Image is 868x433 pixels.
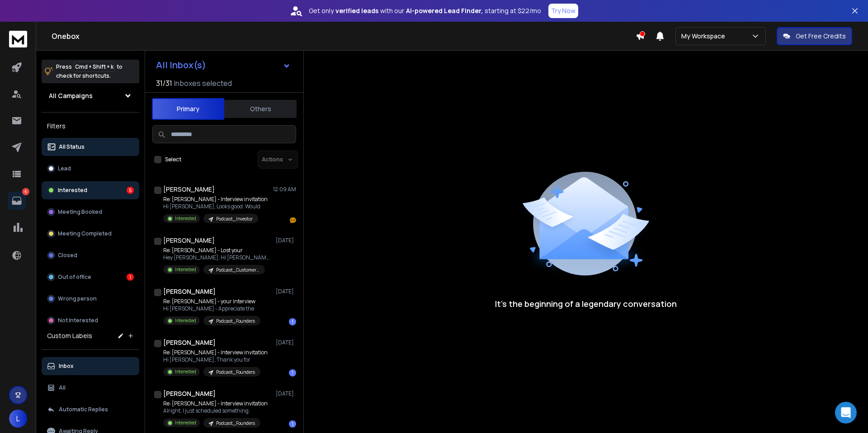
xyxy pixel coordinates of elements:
p: [DATE] [276,288,296,295]
button: Meeting Completed [42,225,139,243]
p: 12:09 AM [273,186,296,193]
button: Others [224,99,297,119]
p: Hey [PERSON_NAME], Hi [PERSON_NAME], I [163,254,272,261]
p: Automatic Replies [59,406,108,413]
h1: [PERSON_NAME] [163,338,216,347]
p: Re: [PERSON_NAME] - your interview [163,298,260,305]
p: Interested [175,419,196,426]
p: My Workspace [681,32,729,41]
button: Closed [42,246,139,264]
div: 1 [289,420,296,428]
p: [DATE] [276,339,296,346]
p: Closed [58,252,77,259]
p: Out of office [58,273,91,281]
div: 1 [127,273,134,281]
p: All Status [59,143,85,151]
p: Alright, I just scheduled something. [163,407,268,414]
button: Get Free Credits [777,27,852,45]
label: Select [165,156,181,163]
p: Get Free Credits [796,32,846,41]
button: L [9,409,27,428]
button: Not Interested [42,311,139,329]
img: logo [9,31,27,47]
h1: All Campaigns [49,91,93,100]
button: Meeting Booked [42,203,139,221]
h1: [PERSON_NAME] [163,389,216,398]
div: Open Intercom Messenger [835,402,857,424]
button: Primary [152,98,224,120]
p: Re: [PERSON_NAME] - Interview invitation [163,400,268,407]
button: All Campaigns [42,87,139,105]
p: [DATE] [276,390,296,397]
p: Re: [PERSON_NAME] - Lost your [163,247,272,254]
p: Hi [PERSON_NAME] - Appreciate the [163,305,260,312]
p: Meeting Completed [58,230,112,237]
h3: Inboxes selected [174,78,232,89]
p: 6 [22,188,29,195]
div: 1 [289,318,296,325]
p: Interested [175,266,196,273]
p: Re: [PERSON_NAME] - Interview invitation [163,349,268,356]
h3: Custom Labels [47,331,92,340]
h1: All Inbox(s) [156,61,206,70]
button: Try Now [548,4,578,18]
p: Interested [175,368,196,375]
span: 31 / 31 [156,78,172,89]
p: All [59,384,66,391]
p: Interested [175,215,196,222]
p: [DATE] [276,237,296,244]
p: Get only with our starting at $22/mo [309,6,541,15]
p: Hi [PERSON_NAME], Looks good. Would [163,203,268,210]
button: All Inbox(s) [149,56,298,74]
button: Lead [42,160,139,178]
a: 6 [8,192,26,210]
button: Inbox [42,357,139,375]
p: Interested [58,187,87,194]
p: Not Interested [58,317,98,324]
p: Podcast_Investor [216,216,253,222]
button: Out of office1 [42,268,139,286]
p: Press to check for shortcuts. [56,62,123,80]
p: Podcast_Founders [216,369,255,376]
h1: [PERSON_NAME] [163,185,215,194]
p: Inbox [59,362,74,370]
p: Wrong person [58,295,97,302]
h1: [PERSON_NAME] [163,287,216,296]
p: Interested [175,317,196,324]
button: All [42,379,139,397]
p: It’s the beginning of a legendary conversation [495,297,677,310]
p: Re: [PERSON_NAME] - Interview invitation [163,196,268,203]
h3: Filters [42,120,139,132]
button: All Status [42,138,139,156]
p: Lead [58,165,71,172]
div: 5 [127,187,134,194]
p: Podcast_Founders [216,420,255,427]
p: Try Now [551,6,576,15]
p: Podcast_Founders [216,318,255,325]
p: Hi [PERSON_NAME], Thank you for [163,356,268,363]
strong: verified leads [335,6,378,15]
button: Interested5 [42,181,139,199]
button: Wrong person [42,290,139,308]
h1: [PERSON_NAME] [163,236,215,245]
button: Automatic Replies [42,400,139,419]
h1: Onebox [52,31,636,42]
p: Meeting Booked [58,208,102,216]
div: 1 [289,369,296,377]
p: Podcast_CustomerSuccess [216,267,259,273]
span: Cmd + Shift + k [74,61,115,72]
strong: AI-powered Lead Finder, [406,6,483,15]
